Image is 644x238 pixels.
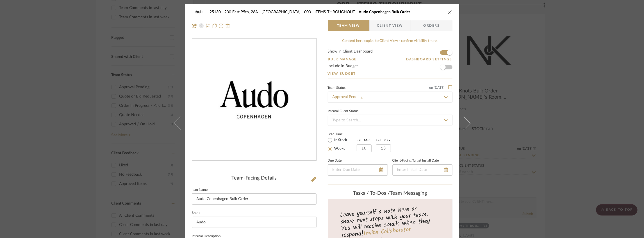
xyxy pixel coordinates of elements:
[376,138,391,142] label: Est. Max
[192,69,316,130] div: 0
[406,57,452,62] button: Dashboard Settings
[328,115,452,126] input: Type to Search…
[417,20,446,31] span: Orders
[359,10,410,14] span: Audo Copenhagen Bulk Order
[192,217,317,228] input: Enter Brand
[192,235,221,238] label: Internal Description
[357,138,371,142] label: Est. Min
[333,138,347,143] label: In Stock
[377,20,403,31] span: Client View
[328,137,357,152] mat-radio-group: Select item type
[328,87,346,89] div: Team Status
[192,175,317,182] div: Team-Facing Details
[353,191,390,196] span: Tasks / To-Dos /
[328,92,452,103] input: Type to Search…
[328,57,357,62] button: Bulk Manage
[192,189,208,191] label: Item Name
[392,159,439,162] label: Client-Facing Target Install Date
[433,86,445,90] span: [DATE]
[328,38,452,44] div: Content here copies to Client View - confirm visibility there.
[210,10,304,14] span: 25130 - 200 East 95th, 26A - [GEOGRAPHIC_DATA]
[328,159,342,162] label: Due Date
[333,146,345,151] label: Weeks
[429,86,433,89] span: on
[337,20,360,31] span: Team View
[328,132,357,137] label: Lead Time
[192,193,317,205] input: Enter Item Name
[328,71,452,76] a: View Budget
[192,69,316,130] img: d1408fb4-8c89-4210-b042-ddbfa39947c6_436x436.jpg
[392,164,452,176] input: Enter Install Date
[226,24,230,28] img: Remove from project
[328,191,452,197] div: team Messaging
[192,212,201,214] label: Brand
[328,164,388,176] input: Enter Due Date
[447,10,452,15] button: close
[192,6,205,18] img: d1408fb4-8c89-4210-b042-ddbfa39947c6_48x40.jpg
[304,10,359,14] span: 000 - ITEMS THROUGHOUT
[328,110,359,113] div: Internal Client Status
